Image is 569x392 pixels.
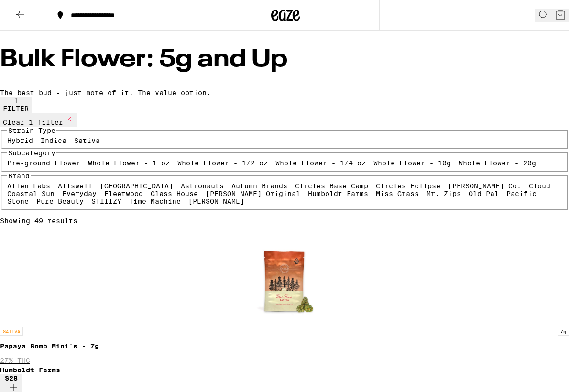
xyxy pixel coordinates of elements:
[376,182,440,190] label: Circles Eclipse
[88,159,170,167] label: Whole Flower - 1 oz
[448,182,521,190] label: [PERSON_NAME] Co.
[469,190,499,197] label: Old Pal
[181,182,224,190] label: Astronauts
[62,190,97,197] label: Everyday
[529,182,550,190] label: Cloud
[7,190,55,197] label: Coastal Sun
[74,137,100,144] label: Sativa
[104,190,143,197] label: Fleetwood
[373,159,451,167] label: Whole Flower - 10g
[58,182,92,190] label: Allswell
[7,149,56,157] legend: Subcategory
[7,137,33,144] label: Hybrid
[3,97,29,105] div: 1
[151,190,198,197] label: Glass House
[231,182,287,190] label: Autumn Brands
[129,197,181,205] label: Time Machine
[100,182,173,190] label: [GEOGRAPHIC_DATA]
[295,182,368,190] label: Circles Base Camp
[376,190,419,197] label: Miss Grass
[41,137,66,144] label: Indica
[7,172,31,180] legend: Brand
[7,182,50,190] label: Alien Labs
[36,197,84,205] label: Pure Beauty
[5,374,18,382] span: $28
[206,190,300,197] label: [PERSON_NAME] Original
[459,159,536,167] label: Whole Flower - 20g
[7,127,56,134] legend: Strain Type
[177,159,268,167] label: Whole Flower - 1/2 oz
[7,190,536,205] label: Pacific Stone
[558,327,569,336] p: 7g
[91,197,121,205] label: STIIIZY
[188,197,244,205] label: [PERSON_NAME]
[427,190,461,197] label: Mr. Zips
[275,159,366,167] label: Whole Flower - 1/4 oz
[7,159,80,167] label: Pre-ground Flower
[308,190,368,197] label: Humboldt Farms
